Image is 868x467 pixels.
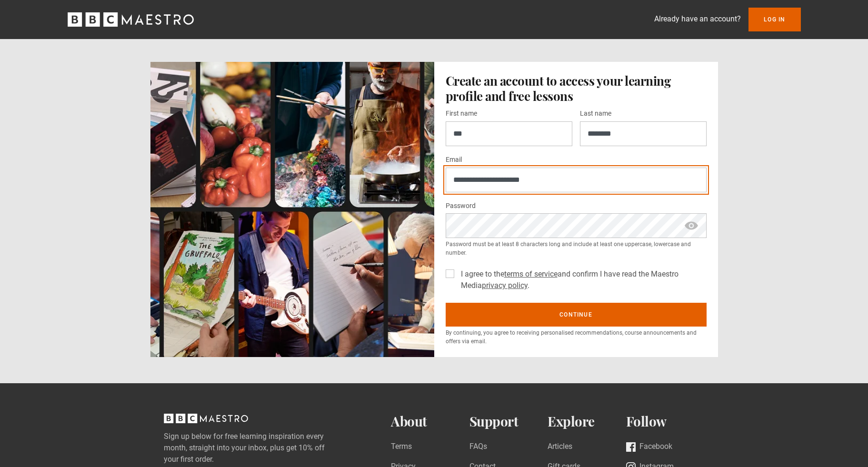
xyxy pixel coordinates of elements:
[457,268,707,291] label: I agree to the and confirm I have read the Maestro Media .
[482,281,528,290] a: privacy policy
[446,328,707,346] p: By continuing, you agree to receiving personalised recommendations, course announcements and offe...
[446,154,462,166] label: Email
[446,303,707,327] button: Continue
[654,13,741,25] p: Already have an account?
[391,414,469,429] h2: About
[446,200,476,212] label: Password
[68,12,194,27] svg: BBC Maestro
[446,73,707,104] h1: Create an account to access your learning profile and free lessons
[580,108,611,119] label: Last name
[748,8,800,31] a: Log In
[684,213,699,238] span: show password
[626,414,705,429] h2: Follow
[469,441,487,454] a: FAQs
[548,441,572,454] a: Articles
[164,414,248,423] svg: BBC Maestro, back to top
[548,414,626,429] h2: Explore
[391,441,412,454] a: Terms
[446,108,477,119] label: First name
[469,414,548,429] h2: Support
[626,441,672,454] a: Facebook
[446,240,707,257] small: Password must be at least 8 characters long and include at least one uppercase, lowercase and num...
[164,431,353,465] label: Sign up below for free learning inspiration every month, straight into your inbox, plus get 10% o...
[504,269,558,278] a: terms of service
[164,417,248,426] a: BBC Maestro, back to top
